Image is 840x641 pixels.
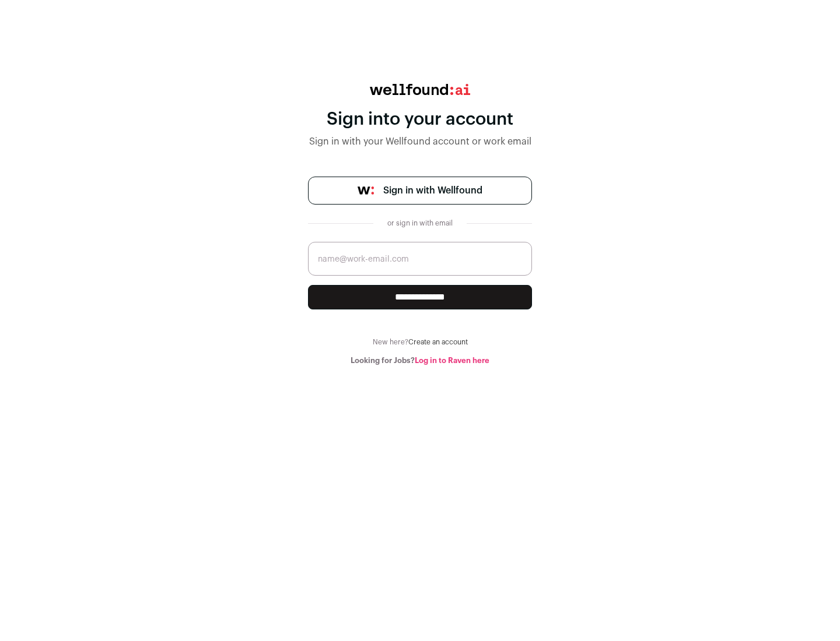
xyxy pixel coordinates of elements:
[383,219,457,228] div: or sign in with email
[383,184,482,198] span: Sign in with Wellfound
[308,242,532,276] input: name@work-email.com
[308,109,532,130] div: Sign into your account
[308,356,532,365] div: Looking for Jobs?
[415,357,489,364] a: Log in to Raven here
[370,84,470,95] img: wellfound:ai
[308,177,532,205] a: Sign in with Wellfound
[358,186,374,195] img: wellfound-symbol-flush-black-fb3c872781a75f747ccb3a119075da62bfe97bd399995f84a933054e44a575c4.png
[308,135,532,149] div: Sign in with your Wellfound account or work email
[308,337,532,347] div: New here?
[408,339,468,346] a: Create an account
